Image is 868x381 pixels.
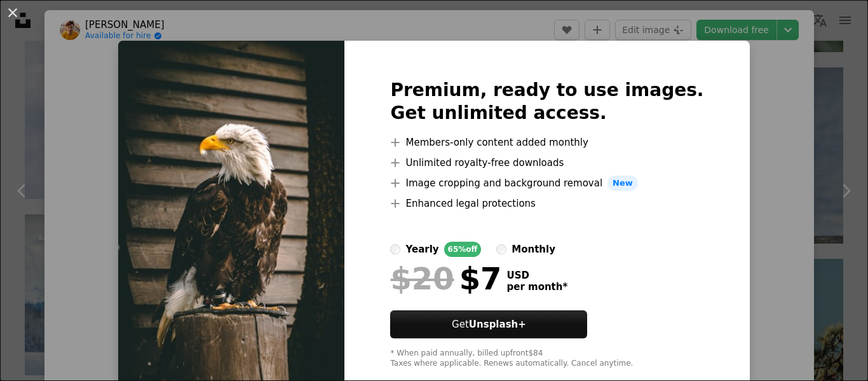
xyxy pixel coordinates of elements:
[390,176,703,191] li: Image cropping and background removal
[390,244,400,254] input: yearly65%off
[390,262,501,295] div: $7
[390,310,587,338] button: GetUnsplash+
[607,176,638,191] span: New
[506,270,567,281] span: USD
[390,349,703,369] div: * When paid annually, billed upfront $84 Taxes where applicable. Renews automatically. Cancel any...
[506,281,567,293] span: per month *
[496,244,506,254] input: monthly
[405,242,438,257] div: yearly
[469,319,526,330] strong: Unsplash+
[390,196,703,211] li: Enhanced legal protections
[390,262,454,295] span: $20
[390,135,703,150] li: Members-only content added monthly
[444,242,482,257] div: 65% off
[390,79,703,125] h2: Premium, ready to use images. Get unlimited access.
[512,242,555,257] div: monthly
[390,155,703,170] li: Unlimited royalty-free downloads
